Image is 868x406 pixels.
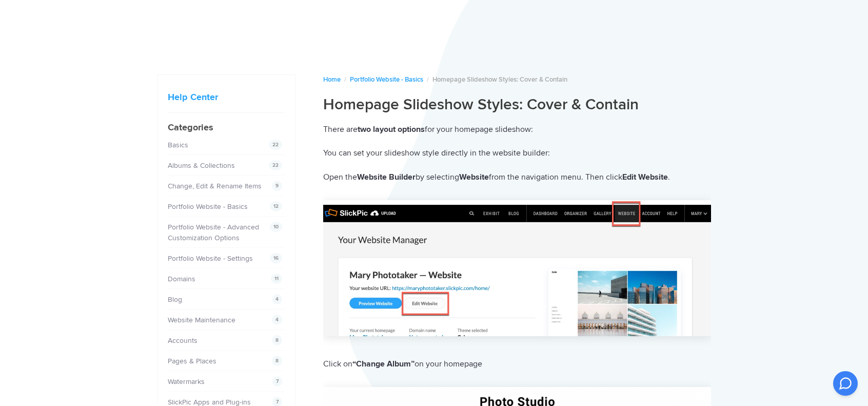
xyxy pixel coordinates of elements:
[168,295,182,304] a: Blog
[168,377,205,386] a: Watermarks
[168,336,198,345] a: Accounts
[271,274,282,284] span: 11
[357,172,416,182] strong: Website Builder
[323,146,711,160] p: You can set your slideshow style directly in the website builder:
[272,181,282,191] span: 9
[269,140,282,150] span: 22
[270,253,282,263] span: 16
[270,201,282,211] span: 12
[622,172,668,182] strong: Edit Website
[168,121,285,134] h4: Categories
[168,182,262,190] a: Change, Edit & Rename Items
[323,75,341,84] a: Home
[323,95,711,114] h1: Homepage Slideshow Styles: Cover & Contain
[323,357,711,371] p: Click on on your homepage
[272,376,282,386] span: 7
[432,75,567,84] span: Homepage Slideshow Styles: Cover & Contain
[168,161,235,170] a: Albums & Collections
[323,123,711,137] p: There are for your homepage slideshow:
[269,160,282,170] span: 22
[352,359,415,369] strong: “Change Album”
[168,202,248,211] a: Portfolio Website - Basics
[344,75,346,84] span: /
[272,335,282,345] span: 8
[272,356,282,366] span: 8
[168,316,235,324] a: Website Maintenance
[168,357,216,365] a: Pages & Places
[272,315,282,325] span: 4
[427,75,429,84] span: /
[272,294,282,304] span: 4
[358,124,425,134] strong: two layout options
[168,223,259,242] a: Portfolio Website - Advanced Customization Options
[168,275,195,283] a: Domains
[168,141,188,149] a: Basics
[459,172,489,182] strong: Website
[168,91,218,103] a: Help Center
[323,170,711,184] p: Open the by selecting from the navigation menu. Then click .
[270,222,282,232] span: 10
[168,254,253,263] a: Portfolio Website - Settings
[350,75,423,84] a: Portfolio Website - Basics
